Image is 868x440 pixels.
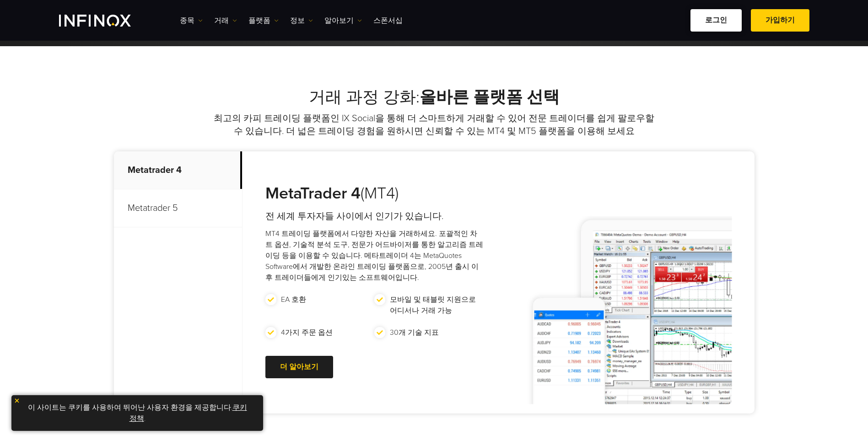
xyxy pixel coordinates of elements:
p: Metatrader 5 [114,189,242,227]
a: 가입하기 [751,9,809,32]
a: 거래 [214,15,237,26]
a: 로그인 [690,9,742,32]
a: INFINOX Logo [59,15,152,27]
strong: MetaTrader 4 [265,183,361,203]
p: EA 호환 [281,294,306,305]
a: 정보 [290,15,313,26]
p: 최고의 카피 트레이딩 플랫폼인 IX Social을 통해 더 스마트하게 거래할 수 있어 전문 트레이더를 쉽게 팔로우할 수 있습니다. 더 넓은 트레이딩 경험을 원하시면 신뢰할 수... [212,112,656,138]
h2: 거래 과정 강화: [114,87,755,107]
p: Metatrader 4 [114,151,242,189]
a: 더 알아보기 [265,356,333,378]
p: 이 사이트는 쿠키를 사용하여 뛰어난 사용자 환경을 제공합니다. . [16,400,259,426]
h4: 전 세계 투자자들 사이에서 인기가 있습니다. [265,210,484,223]
h3: (MT4) [265,183,484,204]
strong: 올바른 플랫폼 선택 [420,87,560,107]
p: 모바일 및 태블릿 지원으로 어디서나 거래 가능 [390,294,479,316]
p: 30개 기술 지표 [390,327,439,338]
a: 플랫폼 [248,15,279,26]
img: yellow close icon [14,397,20,404]
a: 스폰서십 [373,15,403,26]
a: 알아보기 [324,15,362,26]
p: 4가지 주문 옵션 [281,327,333,338]
a: 종목 [180,15,203,26]
p: MT4 트레이딩 플랫폼에서 다양한 자산을 거래하세요. 포괄적인 차트 옵션, 기술적 분석 도구, 전문가 어드바이저를 통한 알고리즘 트레이딩 등을 이용할 수 있습니다. 메타트레이... [265,228,484,283]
